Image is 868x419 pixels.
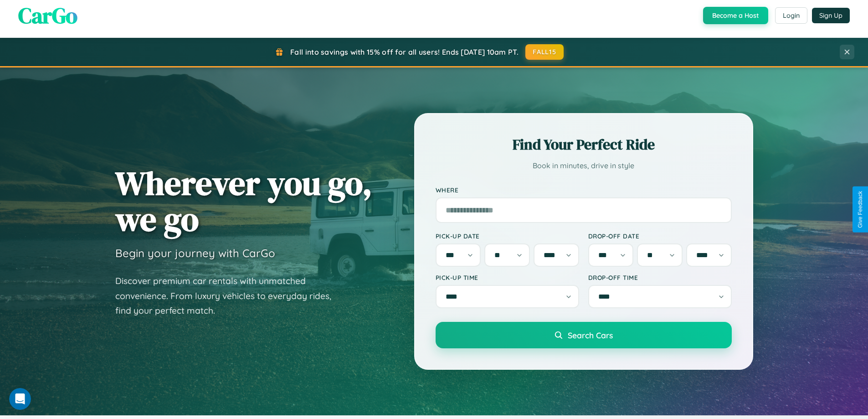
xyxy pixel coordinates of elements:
label: Pick-up Time [436,274,579,281]
h2: Find Your Perfect Ride [436,134,732,155]
button: Login [775,7,807,24]
label: Where [436,186,732,194]
label: Drop-off Time [588,274,732,281]
button: Sign Up [812,8,850,23]
iframe: Intercom live chat [9,388,31,410]
p: Discover premium car rentals with unmatched convenience. From luxury vehicles to everyday rides, ... [115,274,343,318]
label: Pick-up Date [436,232,579,240]
span: CarGo [18,0,77,31]
h1: Wherever you go, we go [115,165,372,237]
button: FALL15 [525,44,564,60]
label: Drop-off Date [588,232,732,240]
p: Book in minutes, drive in style [436,159,732,172]
button: Become a Host [703,7,768,24]
span: Search Cars [568,330,613,340]
div: Give Feedback [857,191,863,228]
button: Search Cars [436,322,732,348]
h3: Begin your journey with CarGo [115,246,275,260]
span: Fall into savings with 15% off for all users! Ends [DATE] 10am PT. [290,47,519,57]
